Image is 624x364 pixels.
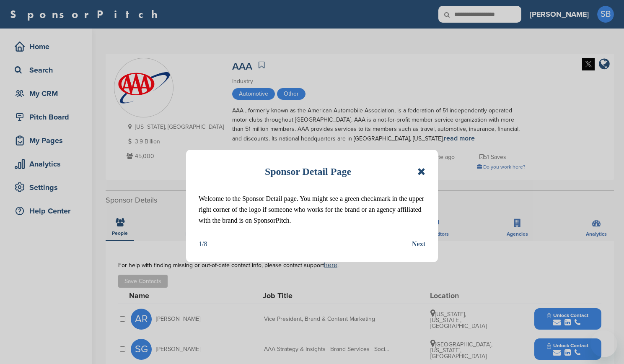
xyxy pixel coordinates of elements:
[590,330,617,357] iframe: Button to launch messaging window
[265,162,351,181] h1: Sponsor Detail Page
[412,239,425,250] button: Next
[199,193,425,226] p: Welcome to the Sponsor Detail page. You might see a green checkmark in the upper right corner of ...
[199,239,207,250] div: 1/8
